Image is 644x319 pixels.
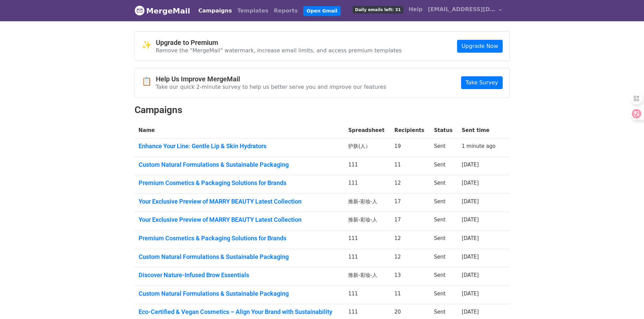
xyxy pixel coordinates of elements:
a: [EMAIL_ADDRESS][DOMAIN_NAME] [425,3,504,19]
th: Status [430,123,458,138]
td: Sent [430,249,458,267]
a: Custom Natural Formulations & Sustainable Packaging [139,253,340,261]
img: MergeMail logo [135,5,145,16]
a: [DATE] [462,272,479,278]
td: Sent [430,267,458,286]
a: Premium Cosmetics & Packaging Solutions for Brands [139,235,340,242]
td: Sent [430,212,458,231]
a: [DATE] [462,254,479,260]
a: Your Exclusive Preview of MARRY BEAUTY Latest Collection [139,216,340,223]
td: 111 [344,249,390,267]
td: 111 [344,175,390,194]
th: Spreadsheet [344,123,390,138]
th: Sent time [458,123,501,138]
td: 12 [390,231,430,249]
td: Sent [430,157,458,175]
a: [DATE] [462,180,479,186]
td: Sent [430,175,458,194]
td: 12 [390,175,430,194]
span: ✨ [142,40,156,50]
td: 13 [390,267,430,286]
a: Daily emails left: 31 [350,3,406,16]
td: 推新-彩妆-人 [344,212,390,231]
td: Sent [430,286,458,304]
td: 111 [344,286,390,304]
h4: Upgrade to Premium [156,38,402,47]
a: Premium Cosmetics & Packaging Solutions for Brands [139,179,340,187]
a: Discover Nature-Infused Brow Essentials [139,271,340,279]
td: 11 [390,157,430,175]
a: Enhance Your Line: Gentle Lip & Skin Hydrators [139,142,340,150]
span: 📋 [142,77,156,86]
a: Open Gmail [303,6,341,16]
td: 17 [390,212,430,231]
a: MergeMail [135,4,190,18]
td: 111 [344,157,390,175]
h4: Help Us Improve MergeMail [156,75,386,83]
a: Help [406,3,425,16]
td: Sent [430,193,458,212]
td: Sent [430,231,458,249]
td: 12 [390,249,430,267]
a: Custom Natural Formulations & Sustainable Packaging [139,161,340,168]
span: [EMAIL_ADDRESS][DOMAIN_NAME] [428,5,496,14]
span: Daily emails left: 31 [353,6,403,14]
td: 111 [344,231,390,249]
td: 11 [390,286,430,304]
a: Campaigns [196,4,235,18]
a: [DATE] [462,309,479,315]
td: Sent [430,138,458,157]
p: Remove the "MergeMail" watermark, increase email limits, and access premium templates [156,47,402,54]
td: 17 [390,193,430,212]
td: 19 [390,138,430,157]
a: Custom Natural Formulations & Sustainable Packaging [139,290,340,297]
h2: Campaigns [135,104,510,116]
a: [DATE] [462,198,479,205]
a: Reports [271,4,301,18]
a: Your Exclusive Preview of MARRY BEAUTY Latest Collection [139,198,340,205]
td: 推新-彩妆-人 [344,267,390,286]
a: Take Survey [461,76,502,89]
a: Upgrade Now [457,40,502,53]
td: 护肤(人） [344,138,390,157]
td: 推新-彩妆-人 [344,193,390,212]
a: Templates [235,4,271,18]
th: Name [135,123,344,138]
p: Take our quick 2-minute survey to help us better serve you and improve our features [156,83,386,90]
a: Eco-Certified & Vegan Cosmetics – Align Your Brand with Sustainability [139,308,340,316]
a: [DATE] [462,162,479,168]
th: Recipients [390,123,430,138]
a: [DATE] [462,235,479,241]
a: [DATE] [462,217,479,223]
a: [DATE] [462,291,479,297]
a: 1 minute ago [462,143,496,149]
